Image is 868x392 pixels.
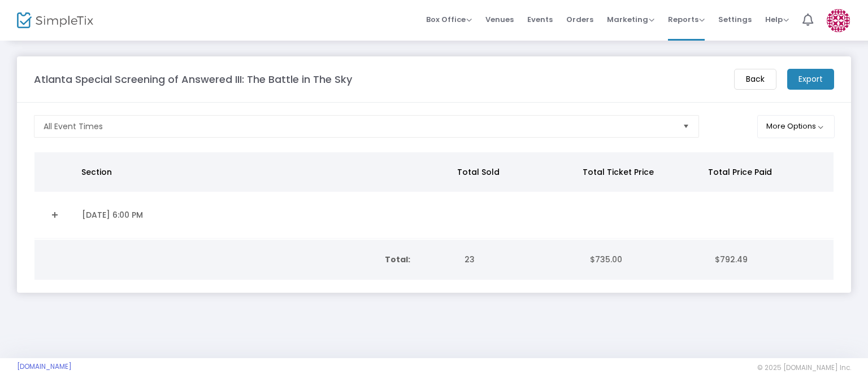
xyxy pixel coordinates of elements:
[34,152,834,239] div: Data table
[44,121,103,132] span: All Event Times
[715,254,748,265] span: $792.49
[734,69,776,90] m-button: Back
[583,166,654,178] span: Total Ticket Price
[426,14,472,25] span: Box Office
[465,254,475,265] span: 23
[590,254,622,265] span: $735.00
[75,192,454,239] td: [DATE] 6:00 PM
[757,115,835,138] button: More Options
[787,69,834,90] m-button: Export
[385,254,410,265] b: Total:
[757,363,851,372] span: © 2025 [DOMAIN_NAME] Inc.
[17,362,72,371] a: [DOMAIN_NAME]
[708,166,772,178] span: Total Price Paid
[718,5,752,34] span: Settings
[527,5,553,34] span: Events
[765,14,789,25] span: Help
[678,116,694,137] button: Select
[75,152,451,192] th: Section
[566,5,593,34] span: Orders
[450,152,576,192] th: Total Sold
[607,14,654,25] span: Marketing
[41,206,68,224] a: Expand Details
[485,5,514,34] span: Venues
[34,240,834,280] div: Data table
[668,14,705,25] span: Reports
[34,72,352,87] m-panel-title: Atlanta Special Screening of Answered III: The Battle in The Sky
